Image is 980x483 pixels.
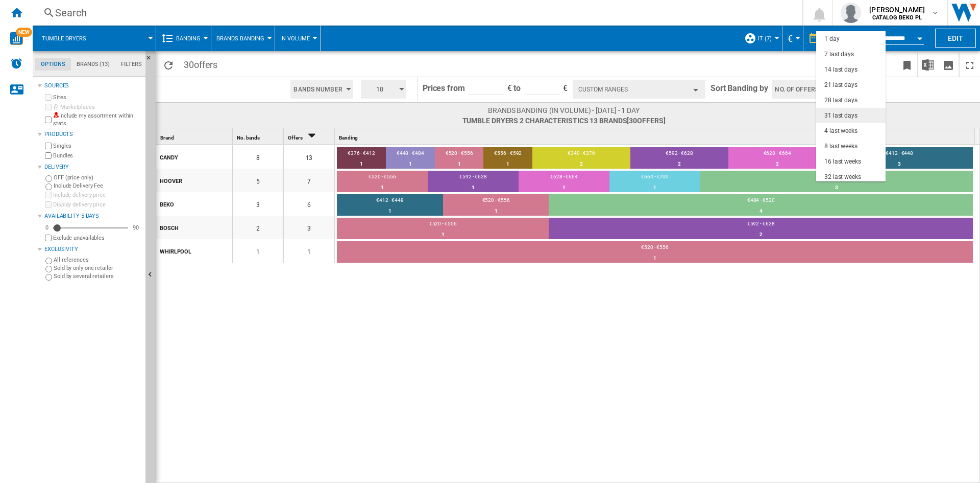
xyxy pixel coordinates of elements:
div: 4 last weeks [824,127,857,135]
div: 14 last days [824,65,857,74]
div: 1 day [824,35,840,43]
div: 16 last weeks [824,157,861,166]
div: 28 last days [824,96,857,105]
div: 31 last days [824,111,857,120]
div: 32 last weeks [824,173,861,181]
div: 8 last weeks [824,142,857,151]
div: 21 last days [824,81,857,89]
div: 7 last days [824,50,854,59]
